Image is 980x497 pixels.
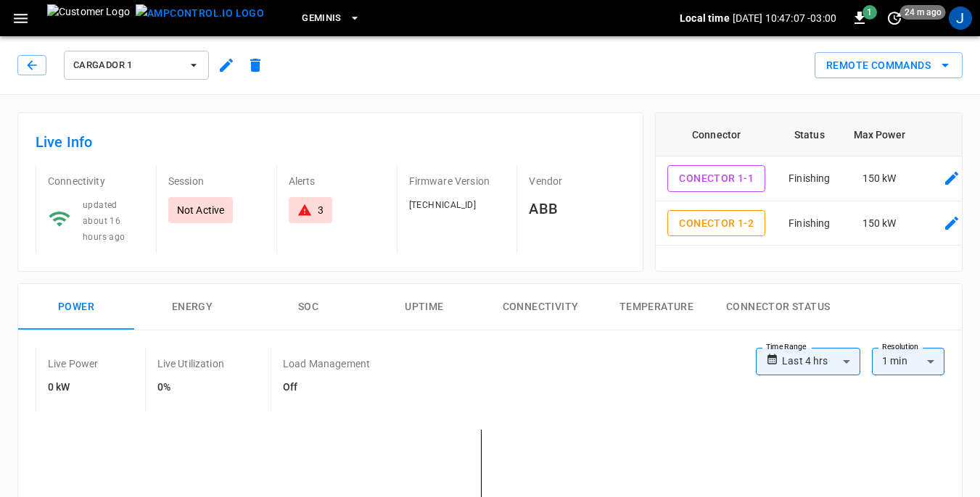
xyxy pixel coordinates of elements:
th: Status [777,113,841,156]
button: Conector 1-1 [667,165,765,192]
p: Not Active [177,203,225,217]
p: Vendor [529,174,625,188]
th: Connector [656,113,777,156]
button: Connectivity [482,284,598,330]
button: Energy [134,284,250,330]
button: set refresh interval [883,7,906,30]
div: profile-icon [949,7,972,30]
p: Session [168,174,265,188]
td: Available [777,246,841,291]
h6: ABB [529,197,625,220]
span: 24 m ago [900,5,946,20]
span: 1 [862,5,877,20]
td: Finishing [777,156,841,201]
label: Resolution [882,341,918,353]
div: Last 4 hrs [782,348,860,375]
img: ampcontrol.io logo [136,4,264,22]
div: 1 min [872,348,944,375]
button: Cargador 1 [64,51,209,80]
td: Finishing [777,201,841,246]
button: Remote Commands [815,52,963,79]
p: Load Management [283,356,370,371]
p: Live Utilization [157,356,224,371]
h6: 0 kW [48,380,99,396]
p: Alerts [289,174,385,188]
h6: 0% [157,380,224,396]
button: Temperature [598,284,715,330]
label: Time Range [766,341,807,353]
div: remote commands options [815,52,963,79]
button: Geminis [296,4,366,33]
span: updated about 16 hours ago [83,200,125,242]
button: Power [18,284,134,330]
span: Geminis [302,10,342,27]
p: Connectivity [48,174,144,188]
button: SOC [250,284,366,330]
button: Conector 1-2 [667,210,765,237]
button: Uptime [366,284,482,330]
p: [DATE] 10:47:07 -03:00 [733,11,836,25]
td: 150 kW [842,201,917,246]
p: Firmware Version [409,174,506,188]
img: Customer Logo [47,4,130,32]
div: 3 [318,203,324,217]
td: 150 kW [842,246,917,291]
p: Live Power [48,356,99,371]
p: Local time [680,11,730,25]
td: 150 kW [842,156,917,201]
span: [TECHNICAL_ID] [409,200,477,210]
h6: Off [283,380,370,396]
button: Connector Status [715,284,841,330]
h6: Live Info [36,130,625,154]
span: Cargador 1 [73,57,181,74]
th: Max Power [842,113,917,156]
